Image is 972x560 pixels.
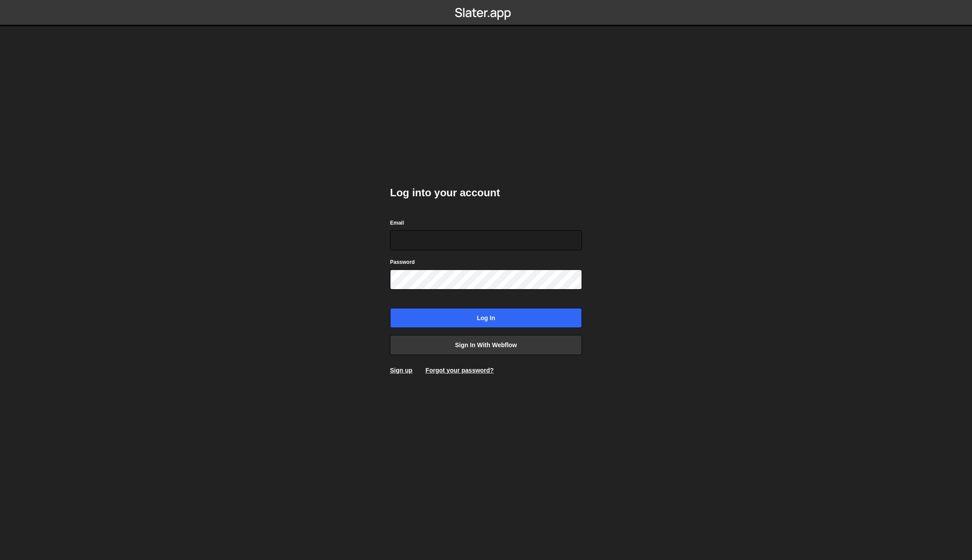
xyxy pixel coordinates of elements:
input: Log in [390,308,582,328]
a: Sign in with Webflow [390,335,582,355]
label: Email [390,219,404,227]
a: Forgot your password? [425,367,493,374]
a: Sign up [390,367,412,374]
h2: Log into your account [390,186,582,200]
label: Password [390,258,415,266]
